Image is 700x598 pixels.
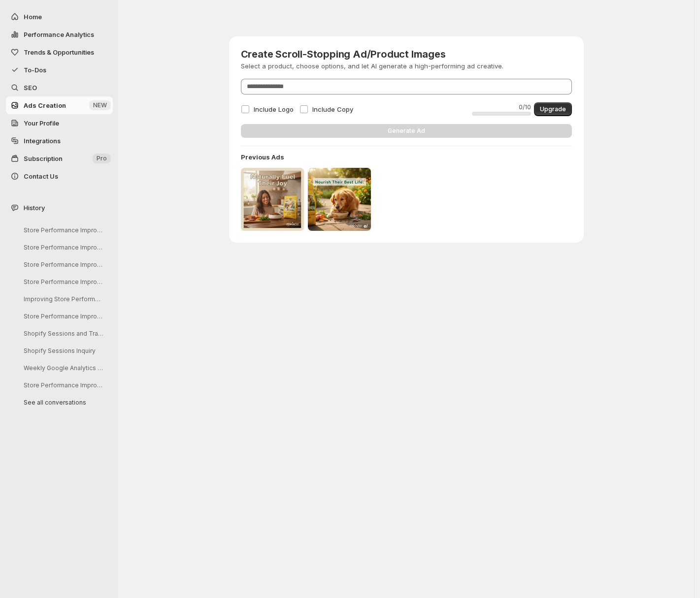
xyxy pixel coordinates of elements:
[16,309,109,324] button: Store Performance Improvement Analysis
[24,119,59,127] span: Your Profile
[241,168,304,231] img: previous ad
[16,378,109,393] button: Store Performance Improvement Analysis
[534,102,572,116] button: Upgrade
[6,61,113,79] button: To-Dos
[24,137,61,145] span: Integrations
[472,103,531,111] p: 0 / 10
[254,105,294,113] span: Include Logo
[93,101,107,109] span: NEW
[24,101,66,109] span: Ads Creation
[24,48,94,56] span: Trends & Opportunities
[6,114,113,132] a: Your Profile
[308,168,371,231] img: previous ad
[16,343,109,358] button: Shopify Sessions Inquiry
[16,240,109,255] button: Store Performance Improvement Analysis
[24,172,58,180] span: Contact Us
[16,257,109,272] button: Store Performance Improvement Analysis
[6,167,113,185] button: Contact Us
[241,48,503,60] h3: Create Scroll-Stopping Ad/Product Images
[6,150,113,167] button: Subscription
[24,84,37,92] span: SEO
[6,43,113,61] button: Trends & Opportunities
[241,61,503,71] p: Select a product, choose options, and let AI generate a high-performing ad creative.
[24,66,46,74] span: To-Dos
[16,360,109,376] button: Weekly Google Analytics Performance Review
[16,274,109,289] button: Store Performance Improvement Analysis
[16,291,109,307] button: Improving Store Performance Analysis Steps
[24,203,45,213] span: History
[6,132,113,150] a: Integrations
[540,105,566,113] span: Upgrade
[6,96,113,114] button: Ads Creation
[24,155,63,162] span: Subscription
[241,152,572,162] h4: Previous Ads
[312,105,353,113] span: Include Copy
[97,155,107,162] span: Pro
[16,326,109,341] button: Shopify Sessions and Traffic Analysis
[6,8,113,26] button: Home
[16,222,109,238] button: Store Performance Improvement Analysis
[16,395,109,410] button: See all conversations
[6,79,113,96] a: SEO
[24,31,94,38] span: Performance Analytics
[24,13,42,21] span: Home
[6,26,113,43] button: Performance Analytics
